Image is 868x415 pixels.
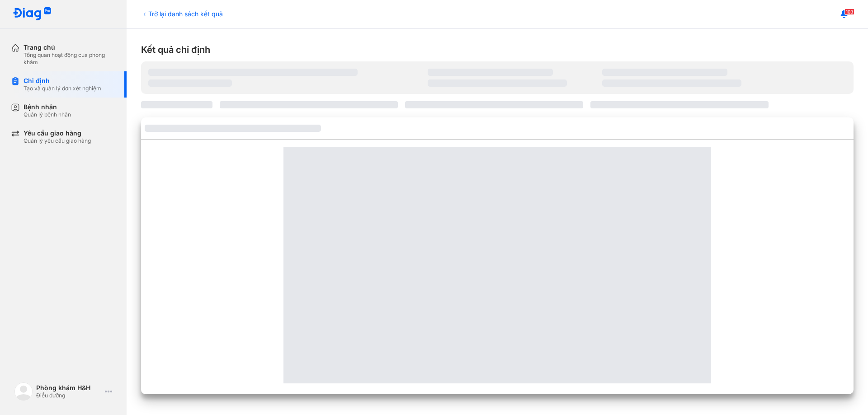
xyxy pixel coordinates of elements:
div: Kết quả chỉ định [141,43,854,56]
div: Trở lại danh sách kết quả [141,9,223,19]
div: Yêu cầu giao hàng [24,129,91,137]
div: Phòng khám H&H [36,384,101,392]
div: Điều dưỡng [36,392,101,399]
div: Quản lý yêu cầu giao hàng [24,137,91,145]
div: Tổng quan hoạt động của phòng khám [24,51,116,66]
span: 103 [844,9,854,15]
div: Trang chủ [24,43,116,51]
div: Bệnh nhân [24,103,71,111]
img: logo [13,7,52,21]
div: Quản lý bệnh nhân [24,111,71,118]
div: Chỉ định [24,77,101,85]
div: Tạo và quản lý đơn xét nghiệm [24,85,101,92]
img: logo [14,382,33,401]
